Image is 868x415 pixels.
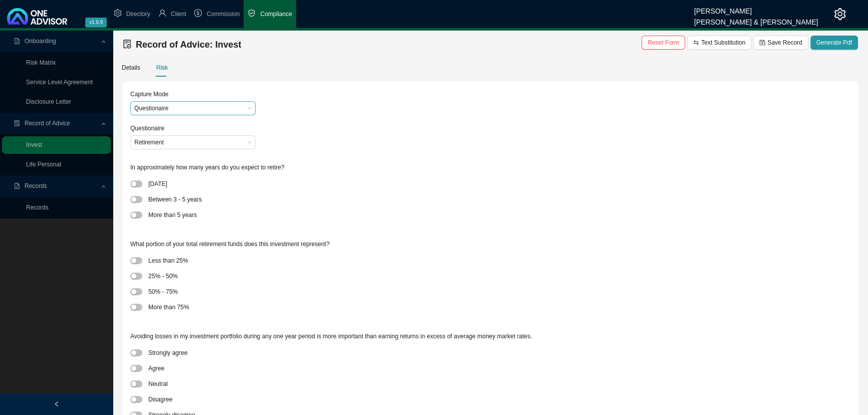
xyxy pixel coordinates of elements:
[194,9,202,17] span: dollar
[126,11,150,18] span: Directory
[694,3,818,14] div: [PERSON_NAME]
[130,331,850,346] div: Avoiding losses in my investment portfolio during any one year period is more important than earn...
[26,141,42,148] a: Invest
[687,36,751,50] button: Text Substitution
[130,239,850,254] div: What portion of your total retirement funds does this investment represent?
[25,120,70,127] span: Record of Advice
[148,178,167,189] div: [DATE]
[816,38,852,48] span: Generate Pdf
[767,38,802,48] span: Save Record
[14,38,20,44] span: file-pdf
[148,394,172,404] div: Disagree
[694,14,818,25] div: [PERSON_NAME] & [PERSON_NAME]
[701,38,745,48] span: Text Substitution
[7,8,67,25] img: 2df55531c6924b55f21c4cf5d4484680-logo-light.svg
[130,89,173,99] label: Capture Mode
[206,11,240,18] span: Commission
[148,255,188,266] div: Less than 25%
[810,36,858,50] button: Generate Pdf
[136,40,241,50] span: Record of Advice: Invest
[647,38,679,48] span: Reset Form
[248,9,256,17] span: safety
[85,18,107,28] span: v1.9.9
[148,363,164,373] div: Agree
[130,162,850,177] div: In approximately how many years do you expect to retire?
[148,347,187,358] div: Strongly agree
[134,136,252,149] span: Retirement
[14,120,20,126] span: file-done
[54,401,60,407] span: left
[156,63,168,73] div: Risk
[25,182,47,189] span: Records
[693,40,699,46] span: swap
[148,286,178,297] div: 50% - 75%
[148,194,202,204] div: Between 3 - 5 years
[123,40,132,49] span: file-done
[171,11,186,18] span: Client
[158,9,166,17] span: user
[26,204,49,211] a: Records
[26,161,61,168] a: Life Personal
[130,123,169,133] label: Questionaire
[759,40,765,46] span: save
[26,79,93,86] a: Service Level Agreement
[26,98,71,105] a: Disclosure Letter
[114,9,122,17] span: setting
[148,271,178,281] div: 25% - 50%
[122,63,140,73] div: Details
[26,59,56,66] a: Risk Matrix
[134,102,252,115] span: Questionaire
[148,210,197,220] div: More than 5 years
[148,378,168,389] div: Neutral
[25,38,56,45] span: Onboarding
[148,302,189,312] div: More than 75%
[14,183,20,189] span: file-pdf
[260,11,292,18] span: Compliance
[834,8,846,20] span: setting
[641,36,685,50] button: Reset Form
[753,36,808,50] button: Save Record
